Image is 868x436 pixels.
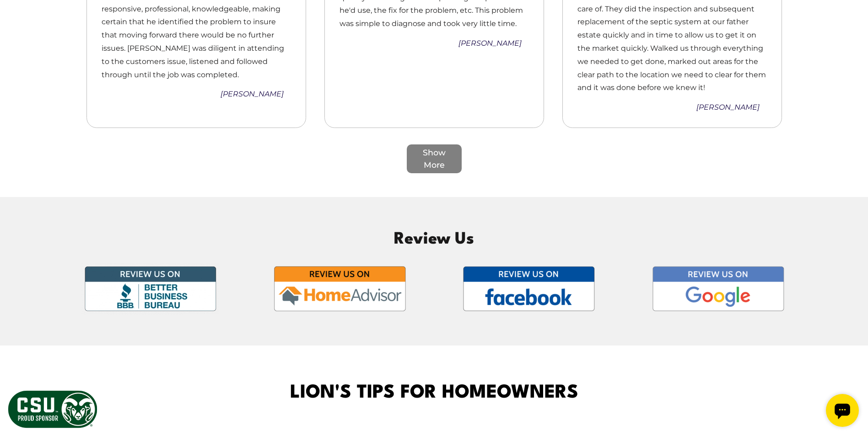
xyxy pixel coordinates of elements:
img: Lion Home Service BBB Business Review [81,263,219,314]
img: Facebook Reviews [460,263,597,314]
img: Google Reviews [649,263,787,314]
div: Open chat widget [4,4,37,37]
div: [PERSON_NAME] [340,38,529,49]
div: Show More [407,144,462,173]
div: [PERSON_NAME] [577,102,767,113]
img: HomeAdvisor Reviews [271,263,408,314]
div: [PERSON_NAME] [102,89,291,100]
span: Lion's Tips for Homeowners [290,378,578,408]
span: Review Us [29,226,839,253]
img: CSU Sponsor Badge [7,389,98,429]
